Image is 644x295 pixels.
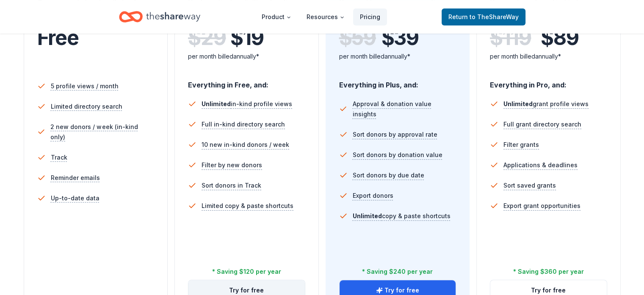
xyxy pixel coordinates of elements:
[339,73,456,90] div: Everything in Plus, and:
[503,100,533,107] span: Unlimited
[352,99,456,119] span: Approval & donation value insights
[353,129,437,140] span: Sort donors by approval rate
[353,191,393,201] span: Export donors
[50,122,154,142] span: 2 new donors / week (in-kind only)
[362,267,433,277] div: * Saving $240 per year
[490,73,607,90] div: Everything in Pro, and:
[188,51,305,62] div: per month billed annually*
[470,13,519,20] span: to TheShareWay
[353,212,382,219] span: Unlimited
[513,267,584,277] div: * Saving $360 per year
[503,160,578,170] span: Applications & deadlines
[51,173,100,183] span: Reminder emails
[51,101,122,112] span: Limited directory search
[51,81,119,91] span: 5 profile views / month
[339,51,456,62] div: per month billed annually*
[202,119,285,129] span: Full in-kind directory search
[381,26,419,50] span: $ 39
[503,100,589,107] span: grant profile views
[300,8,351,25] button: Resources
[353,170,424,180] span: Sort donors by due date
[37,25,79,50] span: Free
[503,140,539,150] span: Filter grants
[202,140,289,150] span: 10 new in-kind donors / week
[353,150,442,160] span: Sort donors by donation value
[541,26,578,50] span: $ 89
[51,193,100,203] span: Up-to-date data
[353,8,387,25] a: Pricing
[255,7,387,27] nav: Main
[490,51,607,62] div: per month billed annually*
[503,119,581,129] span: Full grant directory search
[442,8,525,25] a: Returnto TheShareWay
[503,201,580,211] span: Export grant opportunities
[202,100,292,107] span: in-kind profile views
[448,12,519,22] span: Return
[230,26,263,50] span: $ 19
[202,160,262,170] span: Filter by new donors
[51,152,67,163] span: Track
[202,180,261,191] span: Sort donors in Track
[212,267,281,277] div: * Saving $120 per year
[119,7,200,27] a: Home
[353,212,451,219] span: copy & paste shortcuts
[202,201,293,211] span: Limited copy & paste shortcuts
[202,100,231,107] span: Unlimited
[503,180,556,191] span: Sort saved grants
[188,73,305,90] div: Everything in Free, and:
[255,8,298,25] button: Product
